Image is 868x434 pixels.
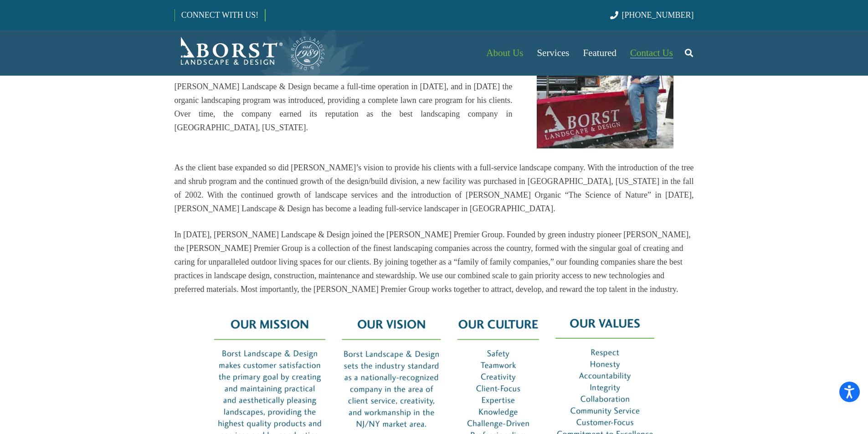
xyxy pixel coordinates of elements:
span: Contact Us [630,47,673,58]
a: Contact Us [623,30,680,76]
a: Services [530,30,576,76]
span: [PHONE_NUMBER] [622,10,694,20]
p: In [DATE], [PERSON_NAME] Landscape & Design joined the [PERSON_NAME] Premier Group. Founded by gr... [175,228,694,296]
span: Services [537,47,569,58]
a: [PHONE_NUMBER] [610,10,693,20]
a: Borst-Logo [175,35,326,71]
span: About Us [486,47,523,58]
span: Featured [583,47,616,58]
a: Featured [576,30,623,76]
a: CONNECT WITH US! [175,4,265,26]
p: [PERSON_NAME] Landscape & Design became a full-time operation in [DATE], and in [DATE] the organi... [175,80,513,134]
p: As the client base expanded so did [PERSON_NAME]’s vision to provide his clients with a full-serv... [175,161,694,215]
a: About Us [479,30,530,76]
a: Search [680,41,698,64]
